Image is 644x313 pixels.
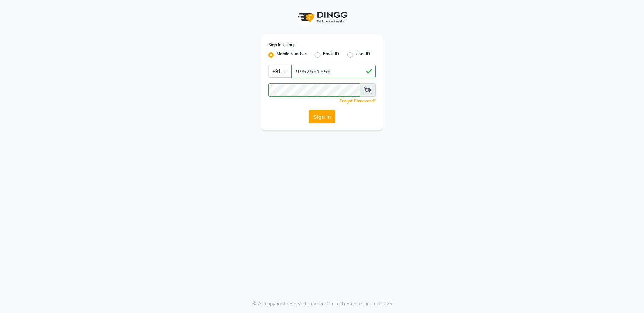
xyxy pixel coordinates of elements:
button: Sign In [309,110,335,123]
label: User ID [356,51,370,59]
label: Mobile Number [277,51,306,59]
input: Username [268,83,360,97]
input: Username [291,65,376,78]
label: Email ID [323,51,339,59]
img: logo1.svg [294,7,350,27]
label: Sign In Using: [268,42,295,48]
a: Forgot Password? [340,98,376,104]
